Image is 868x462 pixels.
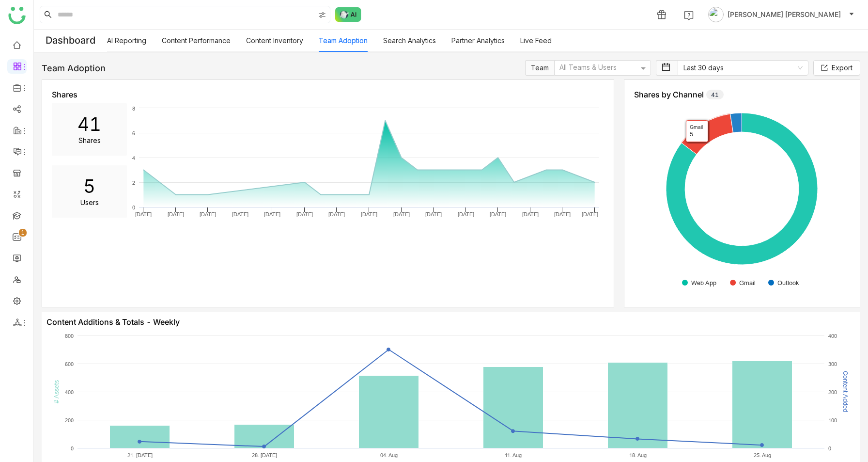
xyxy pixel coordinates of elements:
[132,179,135,186] text: 2
[335,7,361,22] img: ask-buddy-normal.svg
[520,36,552,45] a: Live Feed
[132,204,135,211] text: 0
[813,60,860,76] button: Export
[458,211,474,218] text: [DATE]
[71,445,74,452] text: 0
[52,90,604,99] div: Shares
[522,211,539,218] text: [DATE]
[683,61,803,75] nz-select-item: Last 30 days
[232,211,248,218] text: [DATE]
[531,64,549,72] span: Team
[582,211,598,218] text: [DATE]
[777,279,799,287] text: Outlook
[691,279,716,287] text: Web App
[739,279,756,287] text: Gmail
[52,380,60,403] text: # Assets
[554,211,571,218] text: [DATE]
[77,175,101,197] div: 5
[135,211,152,218] text: [DATE]
[629,452,647,459] text: 18. Aug
[296,211,313,218] text: [DATE]
[828,361,837,367] text: 300
[828,333,837,339] text: 400
[380,452,398,459] text: 04. Aug
[127,452,153,459] text: 21. [DATE]
[168,211,184,218] text: [DATE]
[634,90,850,99] div: Shares by Channel
[65,333,74,339] text: 800
[200,211,216,218] text: [DATE]
[706,7,856,22] button: [PERSON_NAME] [PERSON_NAME]
[246,36,303,45] a: Content Inventory
[77,135,101,146] div: Shares
[754,452,771,459] text: 25. Aug
[832,63,852,73] span: Export
[132,155,135,161] text: 4
[264,211,280,218] text: [DATE]
[318,11,326,19] img: search-type.svg
[842,371,850,413] text: Content Added
[42,63,106,73] div: Team Adoption
[77,197,101,208] div: Users
[728,9,841,20] span: [PERSON_NAME] [PERSON_NAME]
[46,317,855,327] div: Content Additions & Totals - Weekly
[361,211,377,218] text: [DATE]
[8,7,26,24] img: logo
[490,211,506,218] text: [DATE]
[132,105,135,112] text: 8
[425,211,442,218] text: [DATE]
[65,417,74,424] text: 200
[828,417,837,424] text: 100
[684,11,694,20] img: help.svg
[383,36,436,45] a: Search Analytics
[77,113,101,135] div: 41
[107,36,146,45] a: AI Reporting
[328,211,345,218] text: [DATE]
[708,7,724,22] img: avatar
[828,389,837,396] text: 200
[393,211,410,218] text: [DATE]
[65,389,74,396] text: 400
[132,130,135,137] text: 6
[162,36,231,45] a: Content Performance
[505,452,522,459] text: 11. Aug
[828,445,831,452] text: 0
[21,228,25,238] p: 1
[451,36,505,45] a: Partner Analytics
[252,452,277,459] text: 28. [DATE]
[706,90,724,99] div: 41
[319,36,368,45] a: Team Adoption
[65,361,74,367] text: 600
[34,30,107,52] div: Dashboard
[19,229,27,237] nz-badge-sup: 1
